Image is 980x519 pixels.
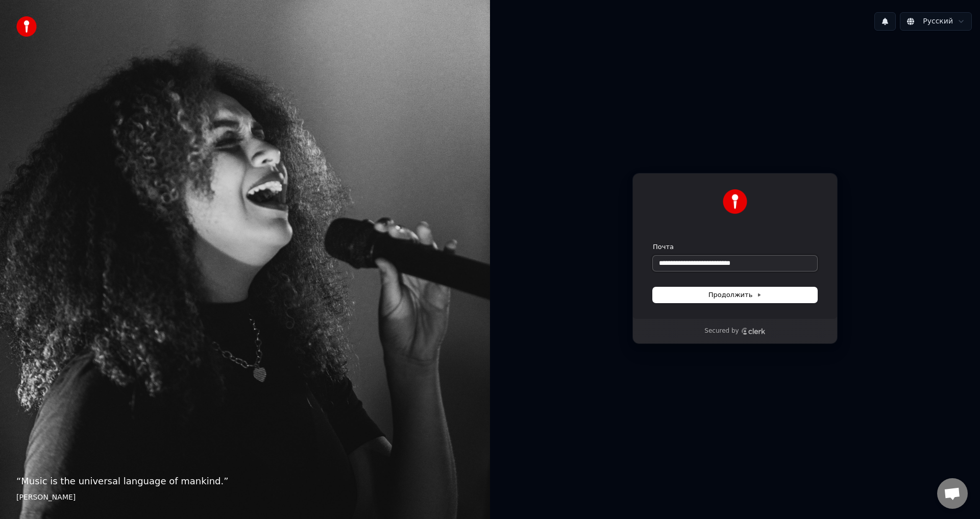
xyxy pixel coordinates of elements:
[704,327,739,335] p: Secured by
[741,328,766,335] a: Clerk logo
[653,287,817,303] button: Продолжить
[937,478,968,509] a: Открытый чат
[708,290,762,300] span: Продолжить
[16,492,474,503] footer: [PERSON_NAME]
[16,16,37,37] img: youka
[723,189,747,214] img: Youka
[16,474,474,488] p: “ Music is the universal language of mankind. ”
[653,242,674,252] label: Почта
